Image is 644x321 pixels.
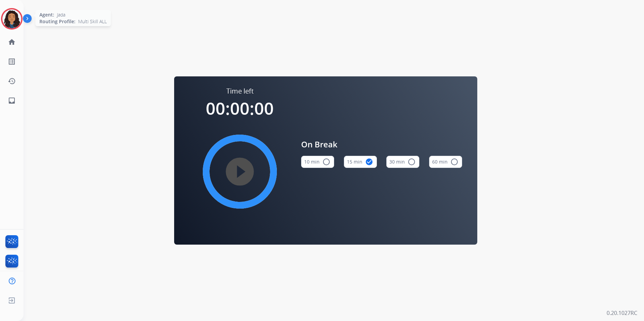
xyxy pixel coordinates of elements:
mat-icon: check_circle [365,158,373,166]
button: 60 min [429,156,462,168]
mat-icon: play_circle_filled [236,168,244,176]
span: Time left [226,86,254,96]
span: On Break [301,138,462,150]
button: 30 min [386,156,419,168]
img: avatar [2,9,21,28]
button: 10 min [301,156,334,168]
mat-icon: home [8,38,16,46]
mat-icon: inbox [8,97,16,105]
p: 0.20.1027RC [607,309,637,317]
span: Multi Skill ALL [78,18,107,25]
span: Routing Profile: [39,18,75,25]
button: 15 min [344,156,377,168]
mat-icon: list_alt [8,58,16,66]
span: 00:00:00 [206,97,274,120]
mat-icon: radio_button_unchecked [322,158,330,166]
span: Jada [57,11,65,18]
mat-icon: radio_button_unchecked [408,158,416,166]
mat-icon: radio_button_unchecked [450,158,458,166]
mat-icon: history [8,77,16,85]
span: Agent: [39,11,54,18]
